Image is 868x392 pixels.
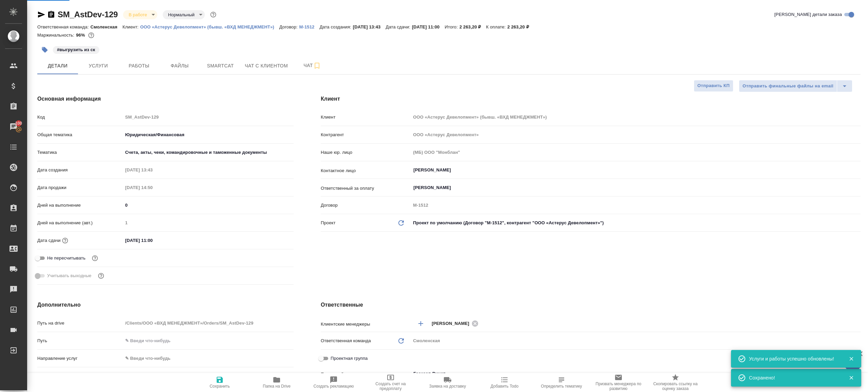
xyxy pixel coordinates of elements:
span: Работы [123,62,155,70]
p: Дата сдачи [37,237,61,244]
p: Клиентские менеджеры [321,321,411,328]
span: Отправить КП [697,82,730,90]
span: Определить тематику [541,384,582,389]
p: Дата продажи [37,184,123,191]
p: Контактное лицо [321,167,411,174]
button: Закрыть [844,375,858,381]
input: Пустое поле [411,200,861,210]
a: М-1512 [299,24,319,29]
p: ООО «Астерус Девелопмент» (бывш. «ВХД МЕНЕДЖМЕНТ») [140,24,279,29]
input: Пустое поле [411,147,861,157]
a: SM_AstDev-129 [58,10,118,19]
p: Клиент: [122,24,140,29]
p: 2 263,20 ₽ [459,24,486,29]
input: Пустое поле [123,218,294,228]
div: Смоленская [411,335,861,347]
span: Услуги [82,62,115,70]
button: Отправить КП [694,80,733,92]
p: Код [37,114,123,121]
p: #выгрузить из ск [57,46,95,53]
span: Папка на Drive [263,384,291,389]
button: В работе [126,12,149,18]
p: Ответственный за оплату [321,185,411,192]
button: Open [857,169,858,171]
button: Создать рекламацию [305,373,362,392]
h4: Клиент [321,95,861,103]
p: Общая тематика [37,131,123,138]
span: Призвать менеджера по развитию [594,381,643,391]
p: Ответственная команда [321,337,371,344]
input: ✎ Введи что-нибудь [123,200,294,210]
p: Транслитерация названий [37,373,123,379]
span: [PERSON_NAME] [432,320,473,327]
p: Клиент [321,114,411,121]
svg: Подписаться [313,62,321,70]
p: Тематика [37,149,123,156]
button: Выбери, если сб и вс нужно считать рабочими днями для выполнения заказа. [97,271,105,280]
div: Юридическая/Финансовая [123,129,294,141]
span: Создать счет на предоплату [366,381,415,391]
button: Определить тематику [533,373,590,392]
p: Договор: [279,24,299,29]
span: выгрузить из ск [52,46,100,52]
button: Добавить Todo [476,373,533,392]
p: 96% [76,33,86,38]
p: Контрагент [321,131,411,138]
button: Добавить менеджера [413,315,429,332]
p: Ответственная команда: [37,24,91,29]
span: Сохранить [210,384,230,389]
div: split button [739,80,852,92]
span: [PERSON_NAME] детали заказа [774,11,842,18]
p: Направление услуг [37,355,123,362]
p: [DATE] 13:43 [353,24,386,29]
p: Дата создания: [319,24,353,29]
div: В работе [123,10,157,19]
p: Маржинальность: [37,33,76,38]
button: Open [857,323,858,324]
div: [PERSON_NAME] [432,319,480,328]
p: Путь на drive [37,320,123,327]
input: ✎ Введи что-нибудь [123,235,182,245]
div: ✎ Введи что-нибудь [125,355,285,362]
p: Дней на выполнение [37,202,123,209]
h4: Основная информация [37,95,294,103]
span: Создать рекламацию [314,384,354,389]
button: Добавить тэг [37,42,52,57]
a: 100 [2,118,25,135]
input: Пустое поле [123,183,182,192]
button: Заявка на доставку [419,373,476,392]
span: Файлы [163,62,196,70]
p: Проект [321,220,336,226]
button: Папка на Drive [248,373,305,392]
button: Open [857,187,858,188]
button: Скопировать ссылку [47,11,55,19]
button: Призвать менеджера по развитию [590,373,647,392]
div: Счета, акты, чеки, командировочные и таможенные документы [123,147,294,158]
button: Создать счет на предоплату [362,373,419,392]
button: Отправить финальные файлы на email [739,80,837,92]
button: Включи, если не хочешь, чтобы указанная дата сдачи изменилась после переставления заказа в 'Подтв... [91,254,99,263]
div: Сохранено! [749,374,839,381]
p: Путь [37,337,123,344]
p: Дней на выполнение (авт.) [37,220,123,226]
p: Наше юр. лицо [321,149,411,156]
p: Итого: [445,24,459,29]
input: Пустое поле [123,112,294,122]
button: Если добавить услуги и заполнить их объемом, то дата рассчитается автоматически [61,236,70,245]
span: Отправить финальные файлы на email [743,82,833,90]
span: Проектная группа [331,355,368,362]
p: Дата создания [37,167,123,173]
p: 2 263,20 ₽ [507,24,534,29]
input: ✎ Введи что-нибудь [123,371,294,381]
div: Услуги и работы успешно обновлены! [749,355,839,362]
p: Договор [321,202,411,209]
p: Дата сдачи: [386,24,412,29]
div: Проект по умолчанию (Договор "М-1512", контрагент "ООО «Астерус Девелопмент»") [411,217,861,229]
button: Доп статусы указывают на важность/срочность заказа [209,10,218,19]
span: Добавить Todo [491,384,518,389]
input: Пустое поле [411,112,861,122]
input: Пустое поле [411,130,861,140]
span: Заявка на доставку [429,384,466,389]
span: Учитывать выходные [47,272,92,279]
button: 75.00 RUB; [87,31,96,40]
